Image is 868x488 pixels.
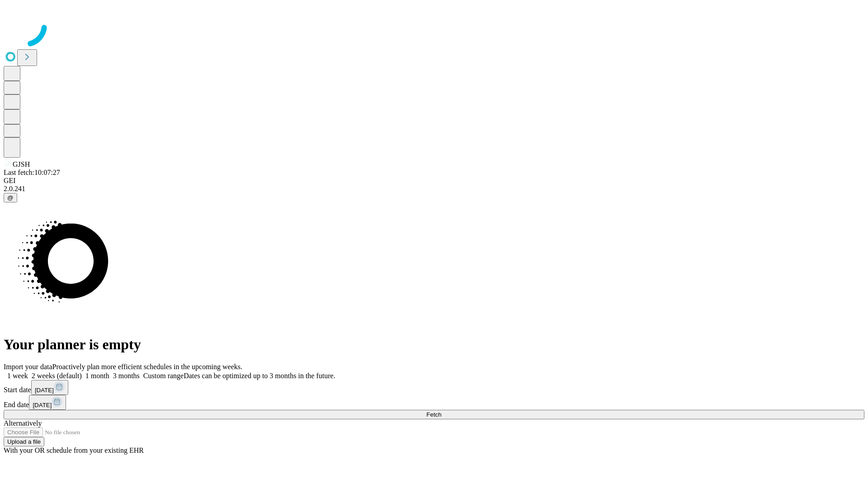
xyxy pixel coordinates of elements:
[7,372,28,380] span: 1 week
[31,380,68,395] button: [DATE]
[143,372,184,380] span: Custom range
[33,402,52,408] span: [DATE]
[4,446,144,454] span: With your OR schedule from your existing EHR
[4,437,44,446] button: Upload a file
[4,336,864,353] h1: Your planner is empty
[32,372,82,380] span: 2 weeks (default)
[4,193,17,202] button: @
[4,177,864,185] div: GEI
[184,372,335,380] span: Dates can be optimized up to 3 months in the future.
[4,419,42,427] span: Alternatively
[4,410,864,419] button: Fetch
[7,194,14,201] span: @
[13,160,30,168] span: GJSH
[113,372,140,380] span: 3 months
[4,363,52,371] span: Import your data
[29,395,66,410] button: [DATE]
[4,380,864,395] div: Start date
[426,411,441,418] span: Fetch
[52,363,242,371] span: Proactively plan more efficient schedules in the upcoming weeks.
[4,169,60,176] span: Last fetch: 10:07:27
[4,185,864,193] div: 2.0.241
[4,395,864,410] div: End date
[35,387,54,394] span: [DATE]
[85,372,109,380] span: 1 month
